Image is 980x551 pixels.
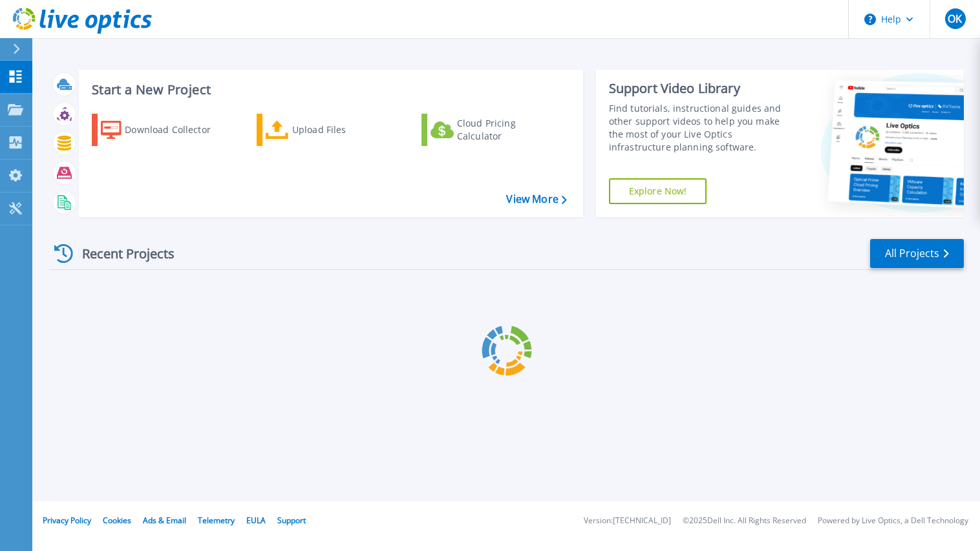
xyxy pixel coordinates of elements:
a: View More [506,193,566,205]
a: Cookies [103,515,131,526]
div: Recent Projects [50,238,192,269]
a: Upload Files [257,114,401,146]
a: Ads & Email [143,515,186,526]
a: Telemetry [198,515,235,526]
div: Upload Files [292,117,396,143]
a: Privacy Policy [43,515,91,526]
span: OK [948,14,962,24]
li: Powered by Live Optics, a Dell Technology [818,517,968,525]
a: All Projects [870,239,964,268]
a: Cloud Pricing Calculator [421,114,566,146]
a: Support [277,515,306,526]
li: © 2025 Dell Inc. All Rights Reserved [683,517,806,525]
div: Cloud Pricing Calculator [457,117,560,143]
a: EULA [246,515,266,526]
a: Explore Now! [609,178,707,204]
h3: Start a New Project [92,83,566,97]
div: Support Video Library [609,80,794,97]
li: Version: [TECHNICAL_ID] [584,517,671,525]
a: Download Collector [92,114,236,146]
div: Find tutorials, instructional guides and other support videos to help you make the most of your L... [609,102,794,154]
div: Download Collector [125,117,228,143]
